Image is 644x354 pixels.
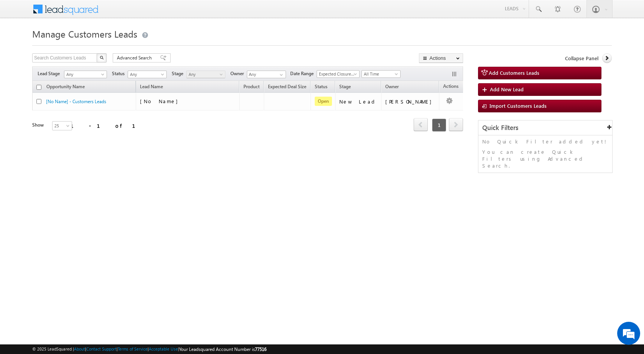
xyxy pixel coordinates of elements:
[449,118,463,131] span: next
[335,82,355,92] a: Stage
[13,40,32,50] img: d_60004797649_company_0_60004797649
[38,70,63,77] span: Lead Stage
[136,82,167,92] span: Lead Name
[247,71,286,78] input: Type to Search
[490,102,547,109] span: Import Customers Leads
[172,70,186,77] span: Stage
[419,53,463,63] button: Actions
[385,84,399,89] span: Owner
[64,71,104,78] span: Any
[117,54,154,61] span: Advanced Search
[478,120,612,135] div: Quick Filters
[100,56,103,59] img: Search
[64,71,107,78] a: Any
[32,122,46,128] div: Show
[40,40,129,50] div: Chat with us now
[362,71,398,77] span: All Time
[339,98,378,105] div: New Lead
[140,98,182,104] span: [No Name]
[10,71,140,230] textarea: Type your message and hit 'Enter'
[315,97,332,106] span: Open
[186,71,225,78] a: Any
[128,71,164,78] span: Any
[489,69,539,76] span: Add Customers Leads
[126,4,144,22] div: Minimize live chat window
[43,82,89,92] a: Opportunity Name
[482,138,608,145] p: No Quick Filter added yet!
[71,121,145,130] div: 1 - 1 of 1
[482,148,608,169] p: You can create Quick Filters using Advanced Search.
[36,85,41,90] input: Check all records
[439,82,462,92] span: Actions
[317,70,360,78] a: Expected Closure Date
[112,70,128,77] span: Status
[385,98,435,105] div: [PERSON_NAME]
[449,119,463,131] a: next
[339,84,351,89] span: Stage
[276,71,285,79] a: Show All Items
[414,119,428,131] a: prev
[52,121,72,130] a: 25
[86,346,117,351] a: Contact Support
[104,236,139,247] em: Start Chat
[243,84,260,89] span: Product
[53,122,73,129] span: 25
[255,346,266,352] span: 77516
[490,86,524,92] span: Add New Lead
[317,71,357,77] span: Expected Closure Date
[179,346,266,352] span: Your Leadsquared Account Number is
[118,346,148,351] a: Terms of Service
[32,346,266,353] span: © 2025 LeadSquared | | | | |
[187,71,223,78] span: Any
[74,346,85,351] a: About
[311,82,331,92] a: Status
[46,84,85,89] span: Opportunity Name
[230,70,247,77] span: Owner
[128,71,167,78] a: Any
[149,346,178,351] a: Acceptable Use
[290,70,317,77] span: Date Range
[268,84,306,89] span: Expected Deal Size
[414,118,428,131] span: prev
[264,82,310,92] a: Expected Deal Size
[361,70,401,78] a: All Time
[32,28,137,40] span: Manage Customers Leads
[46,99,106,104] a: [No Name] - Customers Leads
[565,55,598,62] span: Collapse Panel
[432,119,446,132] span: 1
